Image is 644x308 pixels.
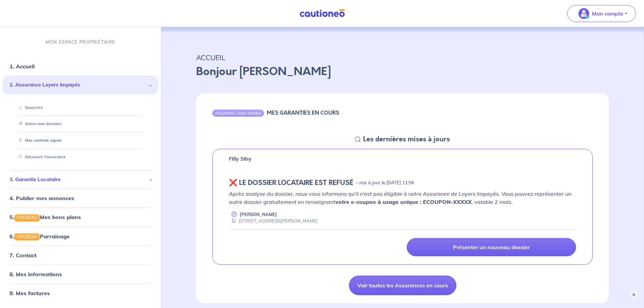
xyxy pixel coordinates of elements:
[229,179,353,187] h5: ❌️️ LE DOSSIER LOCATAIRE EST REFUSÉ
[9,81,146,89] span: 2. Assurance Loyers Impayés
[3,60,158,73] div: 1. Accueil
[453,244,530,251] p: Présenter un nouveau dossier
[16,105,43,110] a: Souscrire
[578,8,589,19] img: illu_account_valid_menu.svg
[11,151,150,163] div: Découvrir l'assurance
[3,173,158,186] div: 3. Garantie Locataire
[196,51,609,64] p: ACCUEIL
[9,214,81,220] a: 5.NOUVEAUMes bons plans
[3,76,158,94] div: 2. Assurance Loyers Impayés
[9,271,62,278] a: 8. Mes informations
[9,195,74,202] a: 4. Publier mes annonces
[16,138,62,143] a: Mes contrats signés
[630,291,637,298] button: ×
[46,39,115,45] p: MON ESPACE PROPRIÉTAIRE
[349,276,456,295] a: Voir toutes les Assurances en cours
[229,179,576,187] div: state: REJECTED, Context: NEW,MAYBE-CERTIFICATE,ALONE,LESSOR-DOCUMENTS
[9,252,37,259] a: 7. Contact
[592,9,623,18] p: Mon compte
[363,135,450,143] h5: Les dernières mises à jours
[3,191,158,205] div: 4. Publier mes annonces
[16,122,62,126] a: Suivre mes dossiers
[229,190,576,206] p: Après analyse du dossier, nous vous informons qu’il n’est pas éligible à notre Assurance de Loyer...
[3,210,158,224] div: 5.NOUVEAUMes bons plans
[3,230,158,243] div: 6.NOUVEAUParrainage
[267,110,339,116] h6: MES GARANTIES EN COURS
[196,64,609,80] p: Bonjour [PERSON_NAME]
[9,176,146,184] span: 3. Garantie Locataire
[11,135,150,146] div: Mes contrats signés
[567,5,636,22] button: illu_account_valid_menu.svgMon compte
[11,102,150,113] div: Souscrire
[356,180,414,186] p: - mis à jour le [DATE] 11:56
[3,248,158,262] div: 7. Contact
[297,9,348,18] img: Cautioneo
[335,198,472,205] strong: votre e-coupon à usage unique : ECOUPON-XXXXX
[229,218,317,224] div: [STREET_ADDRESS][PERSON_NAME]
[11,119,150,130] div: Suivre mes dossiers
[407,238,576,256] a: Présenter un nouveau dossier
[212,110,264,116] div: Assurance Loyer Impayé
[3,267,158,281] div: 8. Mes informations
[16,155,66,159] a: Découvrir l'assurance
[9,233,70,240] a: 6.NOUVEAUParrainage
[9,63,34,70] a: 1. Accueil
[229,155,252,163] p: Filly Siby
[240,211,277,218] p: [PERSON_NAME]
